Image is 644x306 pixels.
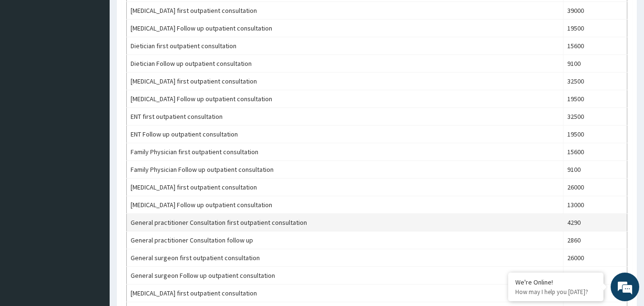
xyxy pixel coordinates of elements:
td: 15600 [563,143,627,161]
td: 2860 [563,232,627,249]
td: 26000 [563,249,627,267]
td: 4290 [563,214,627,232]
td: [MEDICAL_DATA] first outpatient consultation [127,73,563,90]
td: 13000 [563,196,627,214]
td: 19500 [563,126,627,143]
td: [MEDICAL_DATA] first outpatient consultation [127,2,563,20]
td: 26000 [563,179,627,196]
span: We're online! [55,92,132,189]
td: General surgeon Follow up outpatient consultation [127,267,563,285]
td: [MEDICAL_DATA] first outpatient consultation [127,285,563,302]
p: How may I help you today? [515,288,596,296]
td: 39000 [563,2,627,20]
td: Family Physician first outpatient consultation [127,143,563,161]
div: We're Online! [515,278,596,286]
td: Dietician first outpatient consultation [127,37,563,55]
td: 13000 [563,267,627,285]
td: 15600 [563,37,627,55]
div: Minimize live chat window [156,5,179,28]
td: General practitioner Consultation first outpatient consultation [127,214,563,232]
td: [MEDICAL_DATA] Follow up outpatient consultation [127,196,563,214]
img: d_794563401_company_1708531726252_794563401 [18,48,39,72]
td: 9100 [563,161,627,179]
td: ENT first outpatient consultation [127,108,563,126]
td: ENT Follow up outpatient consultation [127,126,563,143]
td: [MEDICAL_DATA] first outpatient consultation [127,179,563,196]
td: 19500 [563,20,627,37]
td: [MEDICAL_DATA] Follow up outpatient consultation [127,20,563,37]
textarea: Type your message and hit 'Enter' [5,204,182,238]
td: 9100 [563,55,627,73]
td: General surgeon first outpatient consultation [127,249,563,267]
td: General practitioner Consultation follow up [127,232,563,249]
td: Family Physician Follow up outpatient consultation [127,161,563,179]
td: 32500 [563,108,627,126]
td: [MEDICAL_DATA] Follow up outpatient consultation [127,90,563,108]
div: Chat with us now [50,53,160,66]
td: 19500 [563,90,627,108]
td: Dietician Follow up outpatient consultation [127,55,563,73]
td: 32500 [563,73,627,90]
